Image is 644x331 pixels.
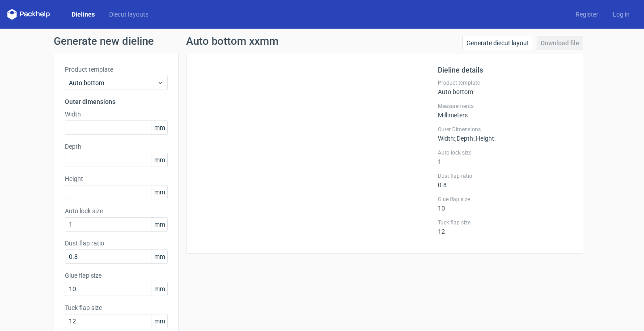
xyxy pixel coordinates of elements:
a: Dielines [64,10,102,19]
label: Tuck flap size [65,303,168,312]
div: Millimeters [438,103,572,119]
label: Glue flap size [65,271,168,280]
div: 1 [438,149,572,165]
span: mm [152,314,167,328]
span: mm [152,250,167,263]
span: , Depth : [455,135,475,142]
span: mm [152,185,167,199]
label: Height [65,174,168,183]
label: Width [65,110,168,119]
div: 10 [438,196,572,212]
span: , Height : [475,135,496,142]
label: Auto lock size [438,149,572,156]
label: Product template [65,65,168,74]
a: Generate diecut layout [462,36,533,50]
div: 12 [438,219,572,235]
span: Width : [438,135,455,142]
label: Tuck flap size [438,219,572,226]
label: Depth [65,142,168,151]
span: mm [152,153,167,167]
span: Auto bottom [69,78,157,87]
h3: Outer dimensions [65,97,168,106]
label: Glue flap size [438,196,572,203]
label: Dust flap ratio [438,172,572,180]
h1: Auto bottom xxmm [186,36,279,47]
span: mm [152,121,167,134]
label: Dust flap ratio [65,239,168,248]
h2: Dieline details [438,65,572,76]
span: mm [152,218,167,231]
div: Auto bottom [438,79,572,95]
span: mm [152,282,167,296]
label: Product template [438,79,572,86]
a: Diecut layouts [102,10,156,19]
div: 0.8 [438,172,572,189]
label: Outer Dimensions [438,126,572,133]
h1: Generate new dieline [54,36,590,47]
a: Register [568,10,606,19]
a: Log in [606,10,637,19]
label: Auto lock size [65,206,168,215]
label: Measurements [438,103,572,110]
